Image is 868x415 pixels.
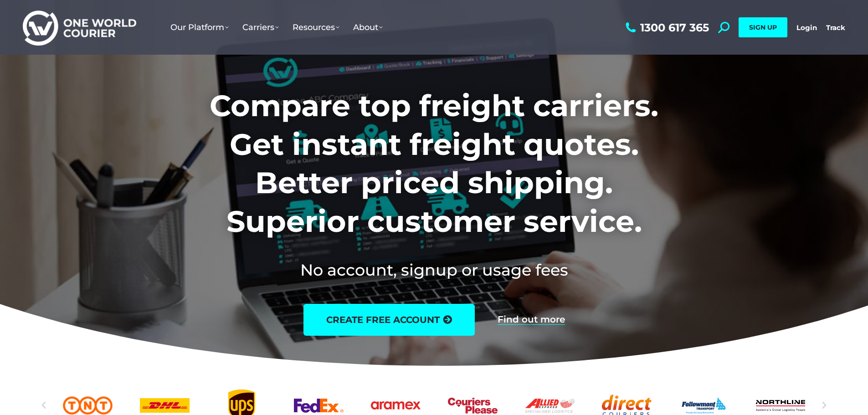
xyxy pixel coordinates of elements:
h2: No account, signup or usage fees [149,259,719,281]
a: Carriers [236,13,286,41]
a: About [346,13,390,41]
a: create free account [303,304,475,336]
span: About [353,22,383,32]
a: 1300 617 365 [623,22,709,33]
a: Our Platform [164,13,236,41]
a: Login [796,23,817,32]
h1: Compare top freight carriers. Get instant freight quotes. Better priced shipping. Superior custom... [149,87,719,241]
a: Resources [286,13,346,41]
span: Our Platform [170,22,229,32]
a: Track [826,23,845,32]
img: One World Courier [23,9,136,46]
span: Carriers [242,22,279,32]
span: SIGN UP [749,23,777,31]
span: Resources [293,22,339,32]
a: Find out more [498,315,565,325]
a: SIGN UP [739,17,787,37]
